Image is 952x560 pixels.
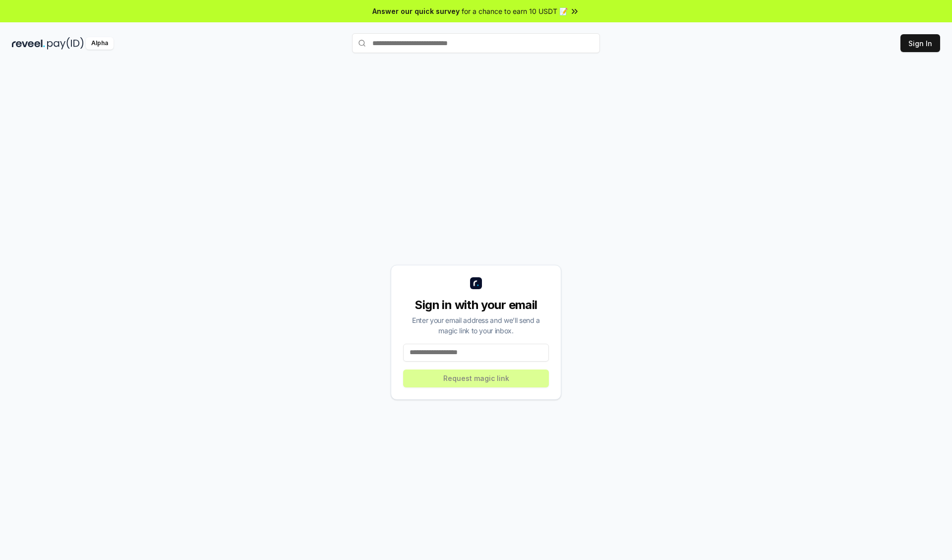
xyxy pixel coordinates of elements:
img: reveel_dark [12,37,45,50]
img: pay_id [47,37,84,50]
div: Enter your email address and we’ll send a magic link to your inbox. [403,315,549,336]
div: Alpha [86,37,114,50]
span: for a chance to earn 10 USDT 📝 [462,6,568,16]
button: Sign In [900,34,940,52]
img: logo_small [470,277,482,289]
span: Answer our quick survey [372,6,460,16]
div: Sign in with your email [403,297,549,313]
